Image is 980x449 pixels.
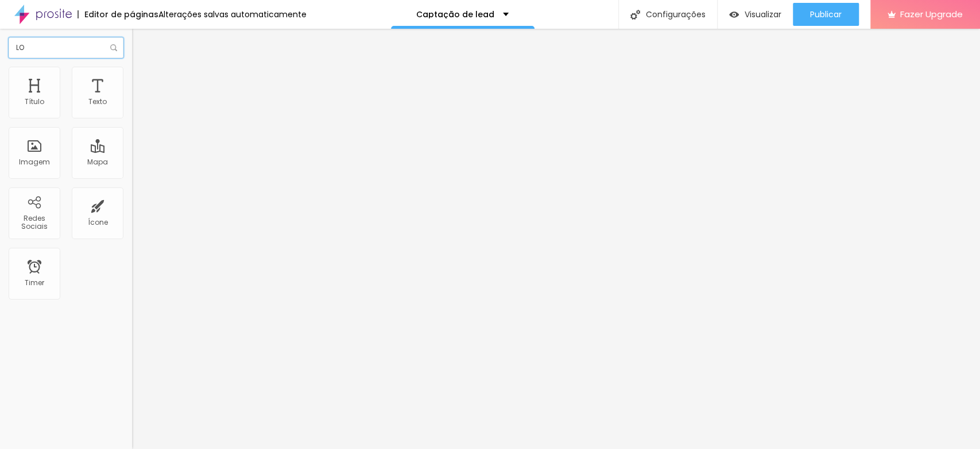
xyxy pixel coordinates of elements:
[132,29,980,449] iframe: Editor
[88,98,107,106] div: Texto
[729,10,739,20] img: view-1.svg
[9,37,123,58] input: Buscar elemento
[110,44,117,51] img: Icone
[88,218,108,227] div: Ícone
[900,9,963,19] span: Fazer Upgrade
[630,10,640,20] img: Icone
[793,3,859,26] button: Publicar
[25,98,44,106] div: Título
[78,10,158,18] div: Editor de páginas
[745,10,781,19] span: Visualizar
[416,10,494,18] p: Captação de lead
[87,158,108,166] div: Mapa
[718,3,793,26] button: Visualizar
[11,214,57,231] div: Redes Sociais
[25,279,44,287] div: Timer
[19,158,50,166] div: Imagem
[158,10,307,18] div: Alterações salvas automaticamente
[810,10,842,19] span: Publicar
